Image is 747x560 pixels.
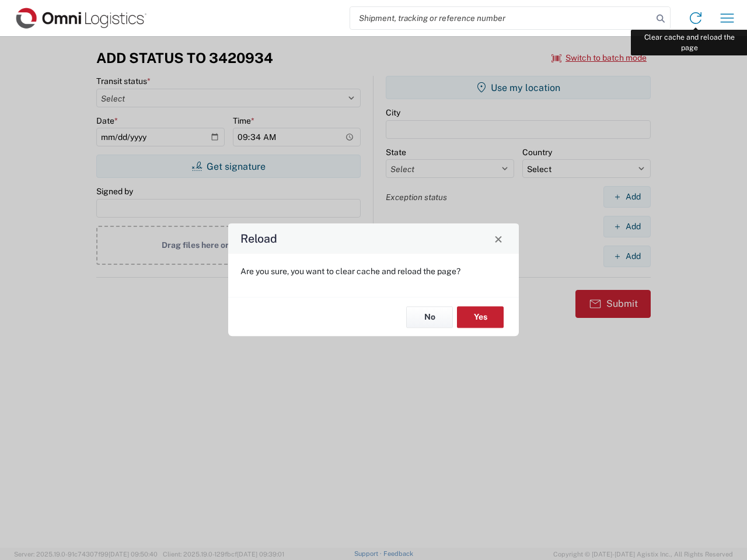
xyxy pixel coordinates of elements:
h4: Reload [240,230,277,247]
input: Shipment, tracking or reference number [350,7,652,29]
button: Close [490,230,507,247]
button: Yes [457,306,504,328]
p: Are you sure, you want to clear cache and reload the page? [240,266,507,276]
button: No [406,306,453,328]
